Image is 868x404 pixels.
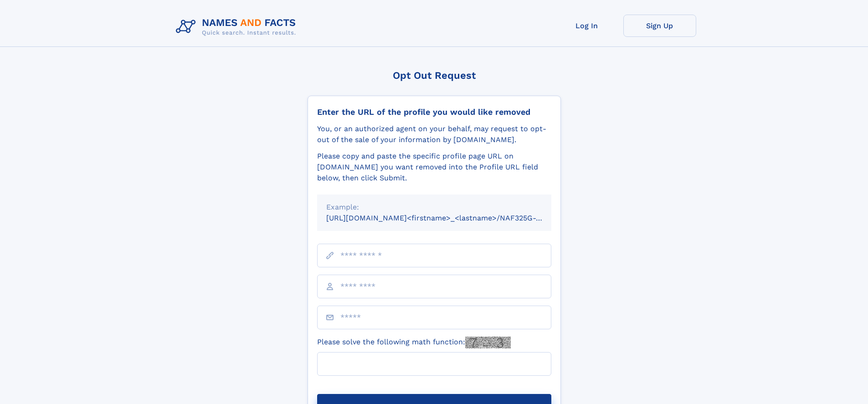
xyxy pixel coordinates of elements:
[308,70,561,81] div: Opt Out Request
[326,214,569,222] small: [URL][DOMAIN_NAME]<firstname>_<lastname>/NAF325G-xxxxxxxx
[317,123,551,145] div: You, or an authorized agent on your behalf, may request to opt-out of the sale of your informatio...
[172,15,303,39] img: Logo Names and Facts
[317,337,511,348] label: Please solve the following math function:
[326,202,542,213] div: Example:
[317,151,551,184] div: Please copy and paste the specific profile page URL on [DOMAIN_NAME] you want removed into the Pr...
[623,15,696,37] a: Sign Up
[317,107,551,117] div: Enter the URL of the profile you would like removed
[550,15,623,37] a: Log In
